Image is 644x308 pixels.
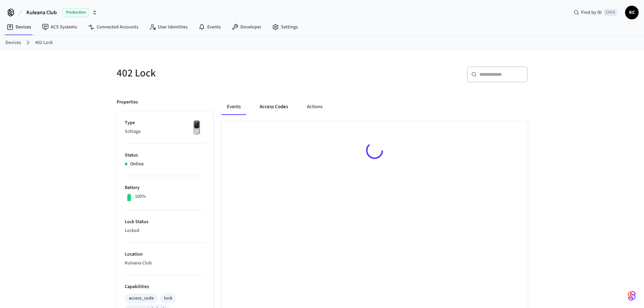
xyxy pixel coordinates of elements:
a: ACS Systems [37,21,82,33]
button: Actions [302,99,328,115]
a: Events [193,21,226,33]
p: Status [125,152,205,159]
p: Online [130,161,144,168]
a: User Identities [144,21,193,33]
p: Properties [117,99,138,106]
button: Access Codes [254,99,293,115]
h5: 402 Lock [117,66,318,80]
p: Location [125,251,205,258]
button: Events [221,99,246,115]
p: Capabilities [125,283,205,290]
p: Type [125,119,205,126]
a: Devices [1,21,37,33]
p: Kuleana Club [125,260,205,267]
p: Locked [125,227,205,234]
span: Production [62,8,89,17]
p: Battery [125,184,205,191]
p: 100% [135,193,146,200]
span: Kuleana Club [26,8,57,17]
p: Lock Status [125,218,205,226]
span: Find by ID [581,9,602,16]
p: Schlage [125,128,205,135]
button: KC [625,6,639,19]
a: Settings [267,21,303,33]
img: SeamLogoGradient.69752ec5.svg [628,290,636,301]
div: Find by IDCtrl K [568,6,622,19]
a: Connected Accounts [82,21,144,33]
span: KC [626,6,638,19]
div: ant example [221,99,528,115]
div: lock [164,295,172,302]
img: Yale Assure Touchscreen Wifi Smart Lock, Satin Nickel, Front [188,119,205,136]
a: 402 Lock [35,39,53,46]
span: Ctrl K [604,9,617,16]
div: access_code [129,295,154,302]
a: Developer [226,21,267,33]
a: Devices [5,39,21,46]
